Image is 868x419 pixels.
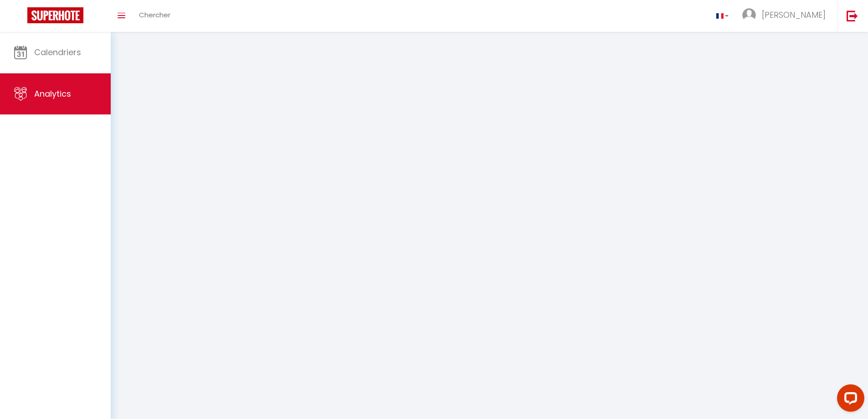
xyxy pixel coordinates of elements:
[34,47,81,58] span: Calendriers
[34,88,71,99] span: Analytics
[27,7,83,23] img: Super Booking
[847,10,858,21] img: logout
[762,9,826,21] span: [PERSON_NAME]
[742,8,756,22] img: ...
[139,10,170,20] span: Chercher
[830,381,868,419] iframe: LiveChat chat widget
